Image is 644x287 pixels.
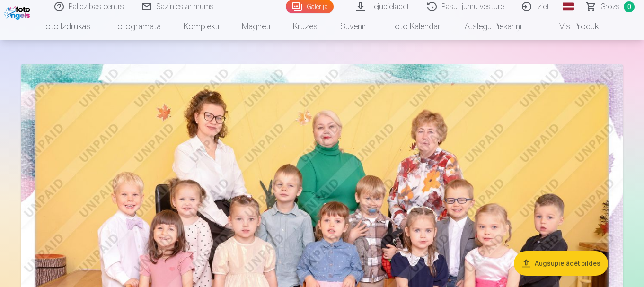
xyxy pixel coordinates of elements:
[379,13,453,40] a: Foto kalendāri
[533,13,614,40] a: Visi produkti
[624,1,635,12] span: 0
[282,13,329,40] a: Krūzes
[102,13,172,40] a: Fotogrāmata
[600,1,620,12] span: Grozs
[514,251,608,276] button: Augšupielādēt bildes
[172,13,230,40] a: Komplekti
[4,4,33,20] img: /fa1
[453,13,533,40] a: Atslēgu piekariņi
[230,13,282,40] a: Magnēti
[30,13,102,40] a: Foto izdrukas
[329,13,379,40] a: Suvenīri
